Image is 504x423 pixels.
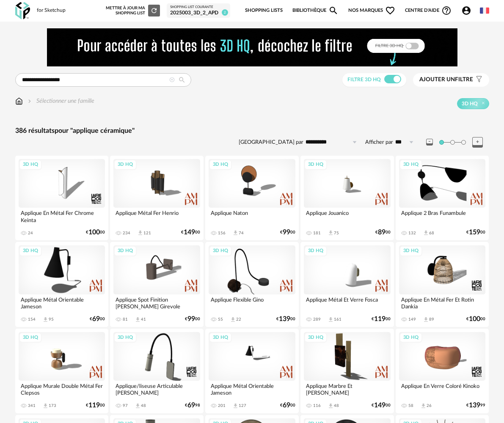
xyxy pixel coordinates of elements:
span: 149 [374,403,386,408]
span: Refresh icon [150,8,158,13]
div: 132 [408,231,416,236]
span: Download icon [42,316,49,323]
div: 3D HQ [304,332,327,343]
div: 3D HQ [304,246,327,256]
span: 89 [378,230,386,235]
div: Applique En Métal Fer Et Rotin Dankia [399,294,486,311]
div: € 00 [86,403,105,408]
div: Sélectionner une famille [26,97,94,105]
div: € 00 [86,230,105,235]
a: 3D HQ Applique 2 Bras Funambule 132 Download icon 68 €15900 [396,156,489,240]
span: 99 [283,230,290,235]
div: 58 [408,403,413,408]
span: 159 [469,230,480,235]
span: Filtre 3D HQ [347,77,381,82]
a: 3D HQ Applique Naton 156 Download icon 74 €9900 [205,156,299,240]
a: 3D HQ Applique En Métal Fer Et Rotin Dankia 149 Download icon 89 €10000 [396,242,489,327]
div: 149 [408,317,416,322]
div: 173 [49,403,56,408]
div: Applique Naton [209,208,295,225]
div: 154 [28,317,36,322]
a: 3D HQ Applique Jouanico 181 Download icon 75 €8900 [300,156,394,240]
div: 3D HQ [209,332,232,343]
img: OXP [15,2,30,19]
div: 48 [334,403,339,408]
span: Download icon [137,230,143,236]
label: [GEOGRAPHIC_DATA] par [239,139,303,146]
div: 48 [141,403,146,408]
div: 3D HQ [399,332,422,343]
button: Ajouter unfiltre Filter icon [413,73,489,87]
div: Applique Métal Orientable Jameson [209,381,295,398]
span: Download icon [423,316,429,323]
div: 116 [313,403,321,408]
div: 68 [429,231,434,236]
a: 3D HQ Applique Métal Orientable Jameson 154 Download icon 95 €6900 [15,242,109,327]
div: 22 [236,317,241,322]
div: Applique 2 Bras Funambule [399,208,486,225]
div: € 00 [90,316,105,322]
a: Shopping Lists [245,2,283,19]
div: 3D HQ [209,159,232,170]
span: Ajouter un [419,77,455,82]
div: € 99 [466,403,485,408]
span: 139 [279,316,290,322]
div: Applique Métal Fer Henrio [113,208,200,225]
div: Applique Marbre Et [PERSON_NAME] [304,381,391,398]
div: 3D HQ [19,159,42,170]
span: Download icon [328,316,334,323]
span: Download icon [42,403,49,409]
div: 55 [218,317,223,322]
div: 81 [123,317,128,322]
div: 3D HQ [114,246,137,256]
a: 3D HQ Applique Métal Orientable Jameson 201 Download icon 127 €6900 [205,329,299,413]
span: 69 [92,316,100,322]
div: 41 [141,317,146,322]
span: 149 [184,230,195,235]
a: 3D HQ Applique En Verre Coloré Kinoko 58 Download icon 26 €13999 [396,329,489,413]
div: 3D HQ [114,332,137,343]
span: 69 [283,403,290,408]
span: Heart Outline icon [385,5,395,16]
div: Applique Murale Double Métal Fer Clepsos [19,381,105,398]
span: Nos marques [348,2,396,19]
span: filtre [419,76,473,83]
div: € 00 [185,316,200,322]
div: Applique Métal Orientable Jameson [19,294,105,311]
span: Centre d'aideHelp Circle Outline icon [405,5,452,16]
span: pour "applique céramique" [55,127,135,134]
div: 2025003_3D_2_APD [170,10,227,16]
div: 161 [334,317,342,322]
div: € 00 [466,230,485,235]
span: Account Circle icon [461,5,475,16]
div: 386 résultats [15,126,489,135]
span: Download icon [423,230,429,236]
div: 3D HQ [19,246,42,256]
div: Shopping List courante [170,5,227,9]
span: Download icon [328,403,334,409]
div: 3D HQ [209,246,232,256]
div: 341 [28,403,36,408]
div: 26 [427,403,432,408]
div: Mettre à jour ma Shopping List [106,5,160,16]
div: Applique Jouanico [304,208,391,225]
span: Download icon [232,403,239,409]
span: 69 [187,403,195,408]
span: 139 [469,403,480,408]
div: € 00 [372,316,391,322]
span: Download icon [420,403,427,409]
img: FILTRE%20HQ%20NEW_V1%20(4).gif [47,28,457,66]
div: 75 [334,231,339,236]
img: svg+xml;base64,PHN2ZyB3aWR0aD0iMTYiIGhlaWdodD0iMTYiIHZpZXdCb3g9IjAgMCAxNiAxNiIgZmlsbD0ibm9uZSIgeG... [26,97,33,105]
div: 127 [239,403,246,408]
div: € 00 [375,230,391,235]
label: Afficher par [365,139,393,146]
span: 119 [88,403,100,408]
div: Applique En Verre Coloré Kinoko [399,381,486,398]
a: 3D HQ Applique Spot Finition [PERSON_NAME] Girevole 81 Download icon 41 €9900 [110,242,204,327]
span: 3D HQ [462,100,478,107]
div: 95 [49,317,54,322]
div: 234 [123,231,130,236]
div: € 00 [372,403,391,408]
div: 3D HQ [399,159,422,170]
